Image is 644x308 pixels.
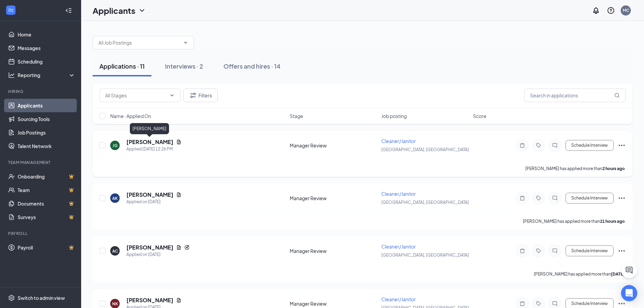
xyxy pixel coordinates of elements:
[592,6,600,15] svg: Notifications
[18,99,75,112] a: Applicants
[473,113,486,119] span: Score
[126,138,173,146] h5: [PERSON_NAME]
[618,300,626,308] svg: Ellipses
[290,195,377,202] div: Manager Review
[18,183,75,197] a: TeamCrown
[381,243,416,250] span: Cleaner/Janitor
[534,271,626,277] p: [PERSON_NAME] has applied more than .
[290,113,303,119] span: Stage
[607,6,615,15] svg: QuestionInfo
[618,194,626,202] svg: Ellipses
[551,301,559,306] svg: ChatInactive
[566,193,614,204] button: Schedule Interview
[381,296,416,302] span: Cleaner/Janitor
[105,92,167,99] input: All Stages
[18,72,76,78] div: Reporting
[126,251,190,258] div: Applied on [DATE]
[523,218,626,224] p: [PERSON_NAME] has applied more than .
[534,301,543,306] svg: Tag
[8,160,74,165] div: Team Management
[551,143,559,148] svg: ChatInactive
[566,245,614,256] button: Schedule Interview
[381,147,469,152] span: [GEOGRAPHIC_DATA], [GEOGRAPHIC_DATA]
[18,55,75,68] a: Scheduling
[176,139,182,145] svg: Document
[602,166,625,171] b: 2 hours ago
[138,6,146,15] svg: ChevronDown
[18,41,75,55] a: Messages
[381,191,416,197] span: Cleaner/Janitor
[290,142,377,149] div: Manager Review
[18,126,75,139] a: Job Postings
[18,294,65,301] div: Switch to admin view
[130,123,169,134] div: [PERSON_NAME]
[93,5,135,16] h1: Applicants
[99,62,145,70] div: Applications · 11
[381,113,407,119] span: Job posting
[183,40,188,45] svg: ChevronDown
[566,140,614,151] button: Schedule Interview
[534,143,543,148] svg: Tag
[524,89,626,102] input: Search in applications
[600,219,625,224] b: 21 hours ago
[525,166,626,171] p: [PERSON_NAME] has applied more than .
[621,262,637,278] button: ChatActive
[18,112,75,126] a: Sourcing Tools
[126,244,173,251] h5: [PERSON_NAME]
[18,139,75,153] a: Talent Network
[614,93,620,98] svg: MagnifyingGlass
[110,113,151,119] span: Name · Applied On
[18,170,75,183] a: OnboardingCrown
[8,231,74,236] div: Payroll
[618,141,626,149] svg: Ellipses
[176,245,182,250] svg: Document
[112,195,118,201] div: AK
[165,62,203,70] div: Interviews · 2
[65,7,72,14] svg: Collapse
[18,210,75,224] a: SurveysCrown
[126,191,173,198] h5: [PERSON_NAME]
[625,266,633,274] svg: ChatActive
[8,89,74,94] div: Hiring
[126,198,182,205] div: Applied on [DATE]
[176,298,182,303] svg: Document
[189,91,197,99] svg: Filter
[611,271,625,277] b: [DATE]
[184,245,190,250] svg: Reapply
[618,247,626,255] svg: Ellipses
[290,247,377,254] div: Manager Review
[518,143,526,148] svg: Note
[7,7,14,14] svg: WorkstreamLogo
[381,253,469,258] span: [GEOGRAPHIC_DATA], [GEOGRAPHIC_DATA]
[534,248,543,254] svg: Tag
[183,89,218,102] button: Filter Filters
[8,72,15,78] svg: Analysis
[98,39,180,46] input: All Job Postings
[18,197,75,210] a: DocumentsCrown
[518,248,526,254] svg: Note
[518,195,526,201] svg: Note
[534,195,543,201] svg: Tag
[18,28,75,41] a: Home
[8,294,15,301] svg: Settings
[18,241,75,254] a: PayrollCrown
[551,248,559,254] svg: ChatInactive
[126,297,173,304] h5: [PERSON_NAME]
[290,300,377,307] div: Manager Review
[112,248,118,254] div: AC
[551,195,559,201] svg: ChatInactive
[381,200,469,205] span: [GEOGRAPHIC_DATA], [GEOGRAPHIC_DATA]
[113,143,118,148] div: JG
[112,301,118,307] div: NK
[518,301,526,306] svg: Note
[169,93,175,98] svg: ChevronDown
[126,146,182,152] div: Applied [DATE] 12:26 PM
[223,62,281,70] div: Offers and hires · 14
[381,138,416,144] span: Cleaner/Janitor
[176,192,182,197] svg: Document
[623,7,629,13] div: MC
[621,285,637,301] div: Open Intercom Messenger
